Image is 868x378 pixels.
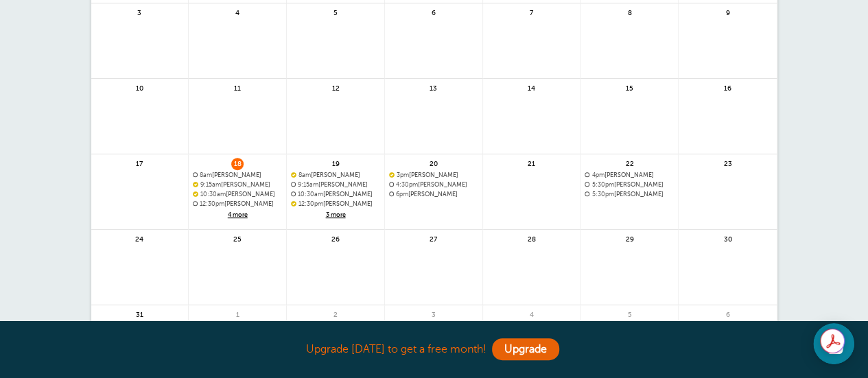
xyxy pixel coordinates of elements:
span: 26 [329,233,342,244]
span: 21 [526,158,538,168]
a: 3 more [291,209,380,221]
span: 17 [133,158,145,168]
a: 10:30am[PERSON_NAME] [193,191,282,198]
span: 9 [722,7,734,17]
span: 3pm [397,172,409,178]
span: 28 [526,233,538,244]
span: 3 [427,309,440,319]
span: 9:15am [298,181,318,188]
span: 6 [722,309,734,319]
span: 24 [133,233,145,244]
span: Ida Bontrager [193,200,282,208]
iframe: Resource center [813,323,854,364]
span: Ashley Bailey [389,172,478,179]
span: Confirmed. Changing the appointment date will unconfirm the appointment. [193,191,197,196]
span: Taylor Miller [291,191,380,198]
span: 4pm [591,172,604,178]
span: Caleb Schultz [585,181,674,189]
span: 3 [133,7,145,17]
span: 14 [526,82,538,93]
span: Lisa Dorey [389,191,478,198]
span: Felismina Marchand [193,191,282,198]
span: 5 [329,7,342,17]
span: 4 [231,7,244,17]
span: 10 [133,82,145,93]
a: 5:30pm[PERSON_NAME] [585,191,674,198]
a: Upgrade [492,338,559,360]
span: 29 [623,233,635,244]
span: Caitlin Chester [193,172,282,179]
span: 5 [623,309,635,319]
a: 3pm[PERSON_NAME] [389,172,478,179]
span: Stephanie Shears [193,181,282,189]
a: 4:30pm[PERSON_NAME] [389,181,478,189]
span: 27 [427,233,440,244]
span: 25 [231,233,244,244]
a: 4 more [193,209,282,221]
span: 12 [329,82,342,93]
a: 4pm[PERSON_NAME] [585,172,674,179]
a: 8am[PERSON_NAME] [291,172,380,179]
span: 31 [133,309,145,319]
span: 8am [298,172,311,178]
a: 12:30pm[PERSON_NAME] [291,200,380,208]
span: Megan Martin [389,181,478,189]
span: 5:30pm [591,181,613,188]
a: 9:15am[PERSON_NAME] [291,181,380,189]
a: 9:15am[PERSON_NAME] [193,181,282,189]
span: Tara Roberts [585,172,674,179]
span: Florence Schrock [291,172,380,179]
span: 9:15am [200,181,221,188]
span: 18 [231,158,244,168]
span: 20 [427,158,440,168]
span: Confirmed. Changing the appointment date will unconfirm the appointment. [291,172,295,177]
span: Teeva Bolhuis [291,181,380,189]
span: 19 [329,158,342,168]
span: Brittany Snodgrass [585,191,674,198]
span: 8 [623,7,635,17]
a: 12:30pm[PERSON_NAME] [193,200,282,208]
span: 10:30am [200,191,226,198]
a: 5:30pm[PERSON_NAME] [585,181,674,189]
span: 4:30pm [396,181,418,188]
span: 8am [200,172,212,178]
span: 7 [526,7,538,17]
span: Confirmed. Changing the appointment date will unconfirm the appointment. [193,181,197,187]
span: 30 [722,233,734,244]
span: 13 [427,82,440,93]
span: 12:30pm [298,200,323,207]
span: 22 [623,158,635,168]
span: Confirmed. Changing the appointment date will unconfirm the appointment. [291,200,295,206]
span: 23 [722,158,734,168]
span: 1 [231,309,244,319]
a: 8am[PERSON_NAME] [193,172,282,179]
span: 2 [329,309,342,319]
span: 12:30pm [200,200,224,207]
span: Harlie Schrader [291,200,380,208]
a: 6pm[PERSON_NAME] [389,191,478,198]
span: 11 [231,82,244,93]
div: Upgrade [DATE] to get a free month! [91,335,777,364]
span: 6 [427,7,440,17]
span: Confirmed. Changing the appointment date will unconfirm the appointment. [389,172,393,177]
span: 5:30pm [591,191,613,198]
span: 6pm [396,191,408,198]
span: 4 [526,309,538,319]
span: 10:30am [298,191,323,198]
span: 15 [623,82,635,93]
a: 10:30am[PERSON_NAME] [291,191,380,198]
span: 16 [722,82,734,93]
